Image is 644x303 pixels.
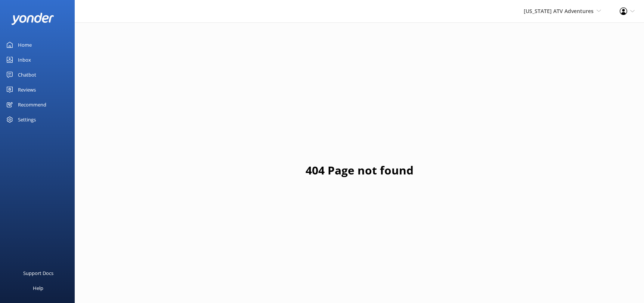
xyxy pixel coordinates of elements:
[18,82,36,97] div: Reviews
[33,281,43,296] div: Help
[306,161,414,179] h1: 404 Page not found
[18,112,36,127] div: Settings
[18,37,32,52] div: Home
[23,266,53,281] div: Support Docs
[524,7,594,15] span: [US_STATE] ATV Adventures
[18,97,46,112] div: Recommend
[18,67,36,82] div: Chatbot
[11,13,54,25] img: yonder-white-logo.png
[18,52,31,67] div: Inbox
